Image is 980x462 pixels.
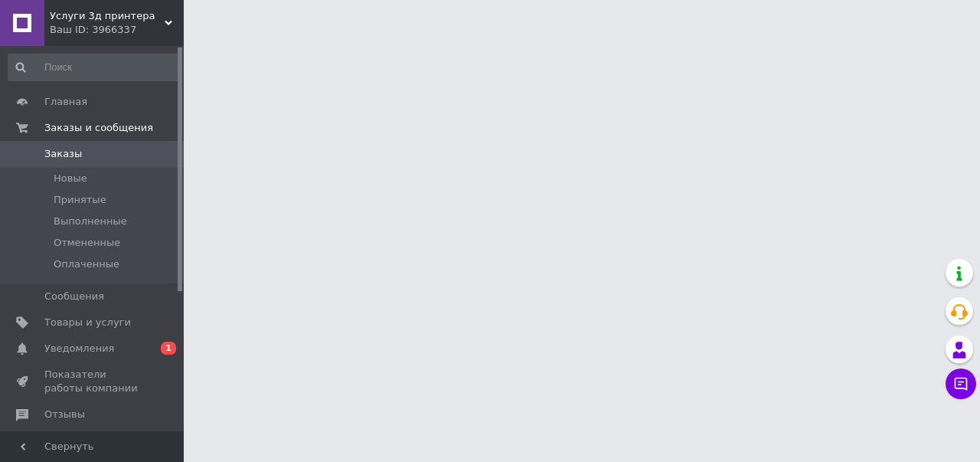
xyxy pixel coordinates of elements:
span: Отмененные [54,236,120,250]
span: 1 [161,342,176,355]
span: Выполненные [54,215,127,228]
span: Показатели работы компании [44,368,142,395]
button: Чат с покупателем [946,369,976,399]
span: Заказы и сообщения [44,121,153,135]
input: Поиск [8,54,181,81]
span: Новые [54,172,87,185]
span: Уведомления [44,342,114,356]
div: Ваш ID: 3966337 [50,23,184,37]
span: Оплаченные [54,257,119,271]
span: Главная [44,95,87,109]
span: Отзывы [44,408,85,421]
span: Принятые [54,193,106,207]
span: Услуги 3д принтера [50,9,165,23]
span: Заказы [44,147,82,161]
span: Товары и услуги [44,316,131,329]
span: Сообщения [44,290,104,303]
